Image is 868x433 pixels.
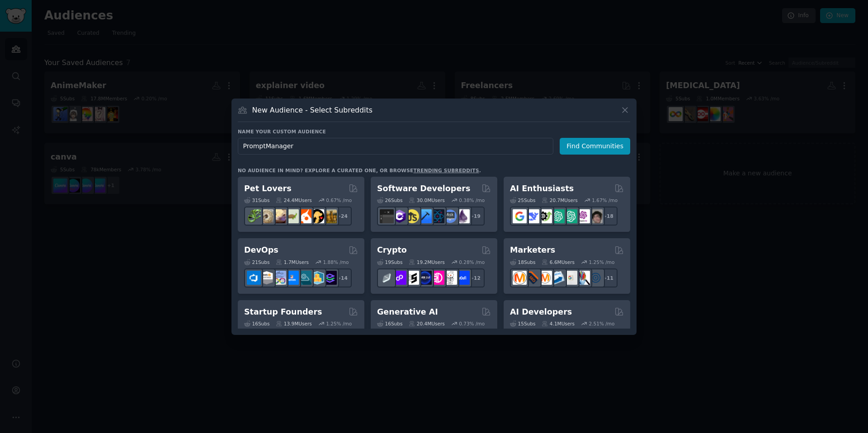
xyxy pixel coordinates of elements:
div: 16 Sub s [244,320,269,327]
img: OpenAIDev [576,209,590,223]
h2: Pet Lovers [244,183,292,194]
div: 24.4M Users [276,197,311,203]
img: learnjavascript [405,209,419,223]
img: ethfinance [380,271,394,285]
input: Pick a short name, like "Digital Marketers" or "Movie-Goers" [238,138,553,155]
img: chatgpt_prompts_ [563,209,577,223]
div: 18 Sub s [510,259,535,265]
h3: Name your custom audience [238,128,630,135]
img: 0xPolygon [392,271,406,285]
div: 6.6M Users [542,259,575,265]
div: 1.25 % /mo [326,320,352,327]
img: AskMarketing [538,271,552,285]
img: googleads [563,271,577,285]
div: 13.9M Users [276,320,311,327]
div: + 18 [599,207,618,226]
div: 0.28 % /mo [459,259,485,265]
img: azuredevops [247,271,261,285]
img: cockatiel [297,209,311,223]
img: AskComputerScience [443,209,457,223]
h2: DevOps [244,245,278,256]
img: ethstaker [405,271,419,285]
div: + 24 [333,207,352,226]
img: MarketingResearch [576,271,590,285]
div: 1.7M Users [276,259,309,265]
img: PetAdvice [310,209,324,223]
a: trending subreddits [413,168,479,173]
div: + 11 [599,268,618,287]
div: + 12 [466,268,485,287]
h2: AI Enthusiasts [510,183,574,194]
img: ballpython [259,209,274,223]
img: defiblockchain [430,271,444,285]
h2: Software Developers [377,183,470,194]
div: 2.51 % /mo [589,320,615,327]
img: content_marketing [513,271,527,285]
div: 1.88 % /mo [323,259,349,265]
div: 20.7M Users [542,197,577,203]
div: 0.67 % /mo [326,197,352,203]
img: bigseo [525,271,539,285]
div: 21 Sub s [244,259,269,265]
div: 19.2M Users [409,259,444,265]
div: + 14 [333,268,352,287]
div: 26 Sub s [377,197,402,203]
img: dogbreed [323,209,337,223]
img: leopardgeckos [272,209,286,223]
div: 19 Sub s [377,259,402,265]
img: platformengineering [297,271,311,285]
div: 25 Sub s [510,197,535,203]
div: 15 Sub s [510,320,535,327]
img: iOSProgramming [418,209,432,223]
div: 20.4M Users [409,320,444,327]
div: 0.38 % /mo [459,197,485,203]
img: PlatformEngineers [323,271,337,285]
img: chatgpt_promptDesign [551,209,565,223]
div: 1.67 % /mo [592,197,618,203]
div: + 19 [466,207,485,226]
img: Docker_DevOps [272,271,286,285]
img: Emailmarketing [551,271,565,285]
div: 30.0M Users [409,197,444,203]
img: AItoolsCatalog [538,209,552,223]
div: 31 Sub s [244,197,269,203]
img: reactnative [430,209,444,223]
button: Find Communities [560,138,630,155]
img: herpetology [247,209,261,223]
img: DeepSeek [525,209,539,223]
img: elixir [456,209,470,223]
img: OnlineMarketing [589,271,603,285]
div: 0.73 % /mo [459,320,485,327]
img: turtle [285,209,299,223]
img: csharp [392,209,406,223]
h2: Generative AI [377,306,438,318]
h2: Crypto [377,245,407,256]
div: No audience in mind? Explore a curated one, or browse . [238,167,481,174]
img: web3 [418,271,432,285]
img: software [380,209,394,223]
h3: New Audience - Select Subreddits [252,105,373,115]
div: 1.25 % /mo [589,259,615,265]
div: 4.1M Users [542,320,575,327]
img: aws_cdk [310,271,324,285]
img: GoogleGeminiAI [513,209,527,223]
img: CryptoNews [443,271,457,285]
img: defi_ [456,271,470,285]
div: 16 Sub s [377,320,402,327]
h2: AI Developers [510,306,572,318]
img: DevOpsLinks [285,271,299,285]
h2: Startup Founders [244,306,322,318]
img: ArtificalIntelligence [589,209,603,223]
h2: Marketers [510,245,555,256]
img: AWS_Certified_Experts [259,271,274,285]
